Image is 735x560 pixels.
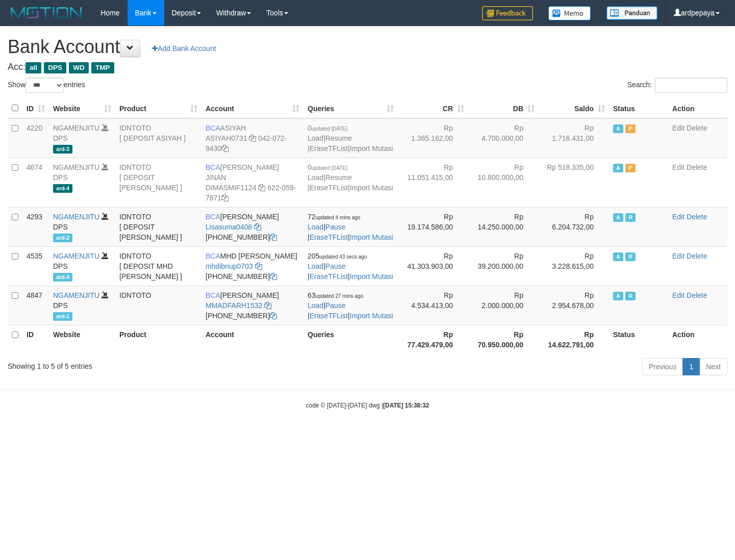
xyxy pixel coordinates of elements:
[539,246,609,286] td: Rp 3.228.615,00
[325,134,352,142] a: Resume
[49,246,115,286] td: DPS
[206,291,220,299] span: BCA
[625,164,636,172] span: Paused
[398,118,468,158] td: Rp 1.365.162,00
[668,325,727,354] th: Action
[53,124,99,132] a: NGAMENJITU
[609,98,668,118] th: Status
[398,207,468,246] td: Rp 19.174.586,00
[8,5,85,20] img: MOTION_logo.png
[8,357,298,371] div: Showing 1 to 5 of 5 entries
[625,292,636,300] span: Running
[308,124,347,132] span: 0
[687,124,707,132] a: Delete
[264,301,271,310] a: Copy MMADFARH1532 to clipboard
[206,184,257,192] a: DIMASMIF1124
[350,312,393,320] a: Import Mutasi
[206,262,253,270] a: mhdibnup0703
[672,163,685,171] a: Edit
[350,184,393,192] a: Import Mutasi
[308,134,323,142] a: Load
[625,124,636,133] span: Paused
[303,98,398,118] th: Queries: activate to sort column ascending
[548,6,591,20] img: Button%20Memo.svg
[53,163,99,171] a: NGAMENJITU
[206,134,247,142] a: ASIYAH0731
[308,291,363,299] span: 63
[206,223,252,231] a: Lisasuma0408
[308,124,393,152] span: | | |
[44,62,66,73] span: DPS
[206,301,262,310] a: MMADFARH1532
[308,252,367,260] span: 205
[468,158,539,207] td: Rp 10.800.000,00
[642,358,683,375] a: Previous
[308,262,323,270] a: Load
[8,37,727,57] h1: Bank Account
[201,325,303,354] th: Account
[310,144,348,152] a: EraseTFList
[468,207,539,246] td: Rp 14.250.000,00
[613,252,623,261] span: Active
[115,98,201,118] th: Product: activate to sort column ascending
[398,158,468,207] td: Rp 11.051.415,00
[308,252,393,281] span: | | |
[308,213,393,241] span: | | |
[613,124,623,133] span: Active
[49,286,115,325] td: DPS
[249,134,256,142] a: Copy ASIYAH0731 to clipboard
[258,184,265,192] a: Copy DIMASMIF1124 to clipboard
[201,158,303,207] td: [PERSON_NAME] JINAN 622-059-7871
[270,272,277,281] a: Copy 6127021742 to clipboard
[682,358,700,375] a: 1
[206,213,220,221] span: BCA
[53,273,72,282] span: ard-4
[312,126,347,132] span: updated [DATE]
[53,145,72,154] span: ard-3
[308,301,323,310] a: Load
[398,286,468,325] td: Rp 4.534.413,00
[49,325,115,354] th: Website
[303,325,398,354] th: Queries
[310,312,348,320] a: EraseTFList
[539,98,609,118] th: Saldo: activate to sort column ascending
[613,213,623,222] span: Active
[672,124,685,132] a: Edit
[316,215,361,220] span: updated 4 mins ago
[22,325,49,354] th: ID
[8,78,85,93] label: Show entries
[53,213,99,221] a: NGAMENJITU
[22,207,49,246] td: 4293
[8,62,727,72] h4: Acc:
[26,78,64,93] select: Showentries
[308,223,323,231] a: Load
[221,144,229,152] a: Copy 0420729430 to clipboard
[53,252,99,260] a: NGAMENJITU
[270,233,277,241] a: Copy 6127014479 to clipboard
[201,207,303,246] td: [PERSON_NAME] [PHONE_NUMBER]
[49,118,115,158] td: DPS
[325,262,346,270] a: Pause
[206,124,220,132] span: BCA
[613,164,623,172] span: Active
[539,118,609,158] td: Rp 1.716.431,00
[312,165,347,171] span: updated [DATE]
[383,402,429,409] strong: [DATE] 15:38:32
[206,252,220,260] span: BCA
[325,173,352,182] a: Resume
[482,6,533,20] img: Feedback.jpg
[687,213,707,221] a: Delete
[201,118,303,158] td: ASIYAH 042-072-9430
[625,213,636,222] span: Running
[255,262,262,270] a: Copy mhdibnup0703 to clipboard
[22,286,49,325] td: 4847
[53,312,72,321] span: ard-1
[468,98,539,118] th: DB: activate to sort column ascending
[672,213,685,221] a: Edit
[655,78,727,93] input: Search:
[539,286,609,325] td: Rp 2.954.678,00
[672,252,685,260] a: Edit
[308,163,393,192] span: | | |
[115,246,201,286] td: IDNTOTO [ DEPOSIT MHD [PERSON_NAME] ]
[49,98,115,118] th: Website: activate to sort column ascending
